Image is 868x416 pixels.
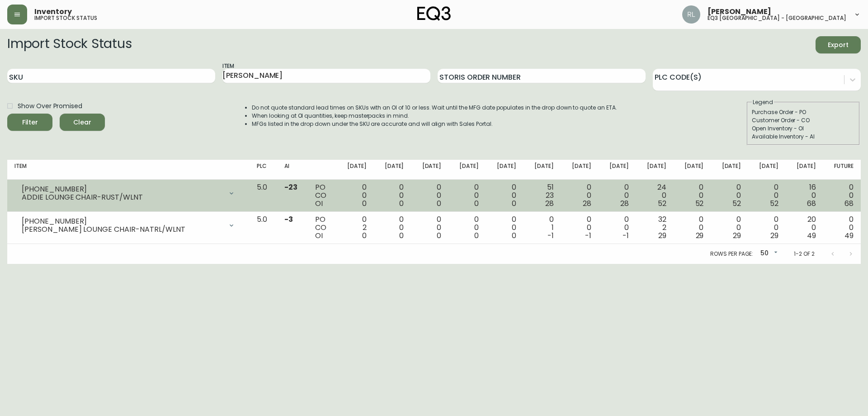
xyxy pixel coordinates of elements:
[315,230,323,241] span: OI
[710,250,753,258] p: Rows per page:
[512,198,516,209] span: 0
[250,160,277,180] th: PLC
[561,160,599,180] th: [DATE]
[315,198,323,209] span: OI
[585,230,591,241] span: -1
[830,215,854,240] div: 0 0
[732,198,741,209] span: 52
[417,6,451,21] img: logo
[681,215,704,240] div: 0 0
[524,160,561,180] th: [DATE]
[7,36,132,53] h2: Import Stock Status
[658,230,666,241] span: 29
[284,214,293,225] span: -3
[606,183,629,208] div: 0 0
[807,198,816,209] span: 68
[474,198,479,209] span: 0
[752,108,855,116] div: Purchase Order - PO
[411,160,448,180] th: [DATE]
[793,215,816,240] div: 20 0
[381,183,404,208] div: 0 0
[755,215,778,240] div: 0 0
[22,225,222,234] div: [PERSON_NAME] LOUNGE CHAIR-NATRL/WLNT
[22,193,222,201] div: ADDIE LOUNGE CHAIR-RUST/WLNT
[786,160,823,180] th: [DATE]
[512,230,516,241] span: 0
[381,215,404,240] div: 0 0
[733,230,741,241] span: 29
[755,183,778,208] div: 0 0
[67,117,98,128] span: Clear
[486,160,524,180] th: [DATE]
[7,160,250,180] th: Item
[18,101,82,111] span: Show Over Promised
[315,215,329,240] div: PO CO
[252,120,617,128] li: MFGs listed in the drop down under the SKU are accurate and will align with Sales Portal.
[22,185,222,193] div: [PHONE_NUMBER]
[583,198,591,209] span: 28
[315,183,329,208] div: PO CO
[14,183,242,203] div: [PHONE_NUMBER]ADDIE LOUNGE CHAIR-RUST/WLNT
[643,183,666,208] div: 24 0
[250,180,277,212] td: 5.0
[844,230,854,241] span: 49
[695,198,704,209] span: 52
[362,198,367,209] span: 0
[456,215,479,240] div: 0 0
[14,215,242,235] div: [PHONE_NUMBER][PERSON_NAME] LOUNGE CHAIR-NATRL/WLNT
[399,198,404,209] span: 0
[418,215,441,240] div: 0 0
[22,117,38,128] div: Filter
[474,230,479,241] span: 0
[823,160,861,180] th: Future
[770,198,778,209] span: 52
[757,246,779,261] div: 50
[399,230,404,241] span: 0
[336,160,374,180] th: [DATE]
[636,160,674,180] th: [DATE]
[674,160,711,180] th: [DATE]
[374,160,411,180] th: [DATE]
[277,160,307,180] th: AI
[418,183,441,208] div: 0 0
[568,215,591,240] div: 0 0
[547,230,554,241] span: -1
[752,116,855,124] div: Customer Order - CO
[437,230,441,241] span: 0
[752,124,855,133] div: Open Inventory - OI
[252,112,617,120] li: When looking at OI quantities, keep masterpacks in mind.
[284,182,297,192] span: -23
[620,198,629,209] span: 28
[250,212,277,244] td: 5.0
[7,114,52,131] button: Filter
[643,215,666,240] div: 32 2
[794,250,815,258] p: 1-2 of 2
[531,183,554,208] div: 51 23
[658,198,666,209] span: 52
[252,104,617,112] li: Do not quote standard lead times on SKUs with an OI of 10 or less. Wait until the MFG date popula...
[344,215,367,240] div: 0 2
[807,230,816,241] span: 49
[437,198,441,209] span: 0
[830,183,854,208] div: 0 0
[606,215,629,240] div: 0 0
[60,114,105,131] button: Clear
[718,183,741,208] div: 0 0
[568,183,591,208] div: 0 0
[34,15,97,21] h5: import stock status
[770,230,778,241] span: 29
[816,36,861,53] button: Export
[793,183,816,208] div: 16 0
[711,160,748,180] th: [DATE]
[599,160,636,180] th: [DATE]
[823,39,854,51] span: Export
[708,8,771,15] span: [PERSON_NAME]
[22,217,222,225] div: [PHONE_NUMBER]
[362,230,367,241] span: 0
[752,98,774,106] legend: Legend
[752,133,855,141] div: Available Inventory - AI
[456,183,479,208] div: 0 0
[748,160,786,180] th: [DATE]
[623,230,629,241] span: -1
[708,15,846,21] h5: eq3 [GEOGRAPHIC_DATA] - [GEOGRAPHIC_DATA]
